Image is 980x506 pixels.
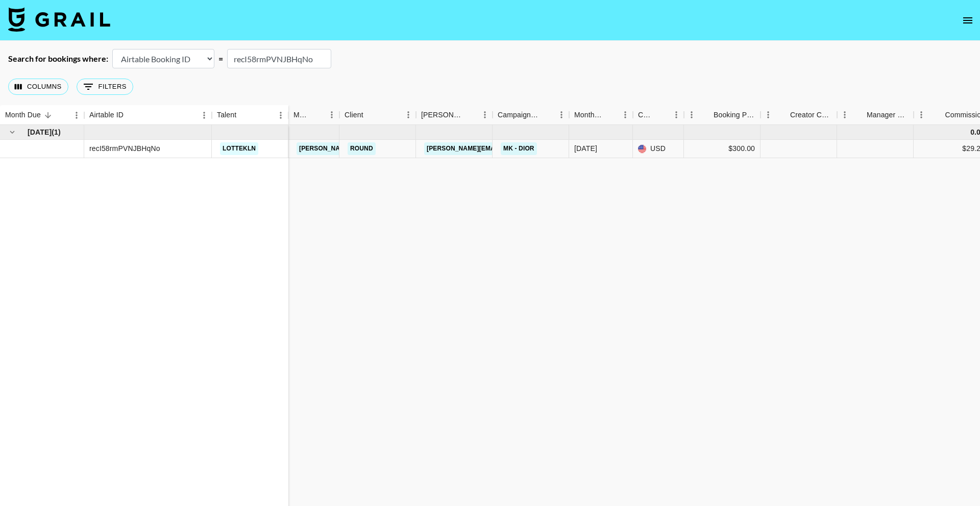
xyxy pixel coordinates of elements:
[540,108,554,122] button: Sort
[310,108,324,122] button: Sort
[220,142,258,155] a: lottekln
[421,105,463,125] div: [PERSON_NAME]
[69,108,84,123] button: Menu
[654,108,669,122] button: Sort
[714,105,755,125] div: Booking Price
[837,107,852,122] button: Menu
[554,107,569,122] button: Menu
[28,127,52,137] span: [DATE]
[84,105,212,125] div: Airtable ID
[638,105,654,125] div: Currency
[348,142,376,155] a: Round
[297,142,463,155] a: [PERSON_NAME][EMAIL_ADDRESS][DOMAIN_NAME]
[5,105,41,125] div: Month Due
[324,107,339,122] button: Menu
[501,142,537,155] a: MK - Dior
[197,108,212,123] button: Menu
[124,108,138,122] button: Sort
[569,105,633,125] div: Month Due
[273,108,288,123] button: Menu
[776,108,790,122] button: Sort
[8,79,68,95] button: Select columns
[52,127,61,137] span: ( 1 )
[288,105,339,125] div: Manager
[852,108,867,122] button: Sort
[236,108,251,122] button: Sort
[498,105,540,125] div: Campaign (Type)
[633,105,684,125] div: Currency
[633,140,684,158] div: USD
[217,105,236,125] div: Talent
[416,105,493,125] div: Booker
[618,107,633,122] button: Menu
[345,105,363,125] div: Client
[424,142,591,155] a: [PERSON_NAME][EMAIL_ADDRESS][DOMAIN_NAME]
[837,105,914,125] div: Manager Commmission Override
[212,105,288,125] div: Talent
[684,105,761,125] div: Booking Price
[339,105,416,125] div: Client
[574,143,597,154] div: Aug '25
[77,79,133,95] button: Show filters
[493,105,569,125] div: Campaign (Type)
[8,54,108,64] div: Search for bookings where:
[603,108,618,122] button: Sort
[574,105,603,125] div: Month Due
[463,108,477,122] button: Sort
[914,107,929,122] button: Menu
[669,107,684,122] button: Menu
[8,7,110,32] img: Grail Talent
[293,105,310,125] div: Manager
[89,143,160,154] div: recI58rmPVNJBHqNo
[699,108,714,122] button: Sort
[761,105,837,125] div: Creator Commmission Override
[5,125,19,139] button: hide children
[930,108,945,122] button: Sort
[684,107,699,122] button: Menu
[728,143,755,154] div: $300.00
[41,108,55,122] button: Sort
[867,105,909,125] div: Manager Commmission Override
[218,54,223,64] div: =
[958,10,978,31] button: open drawer
[89,105,124,125] div: Airtable ID
[477,107,493,122] button: Menu
[401,107,416,122] button: Menu
[761,107,776,122] button: Menu
[790,105,832,125] div: Creator Commmission Override
[363,108,378,122] button: Sort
